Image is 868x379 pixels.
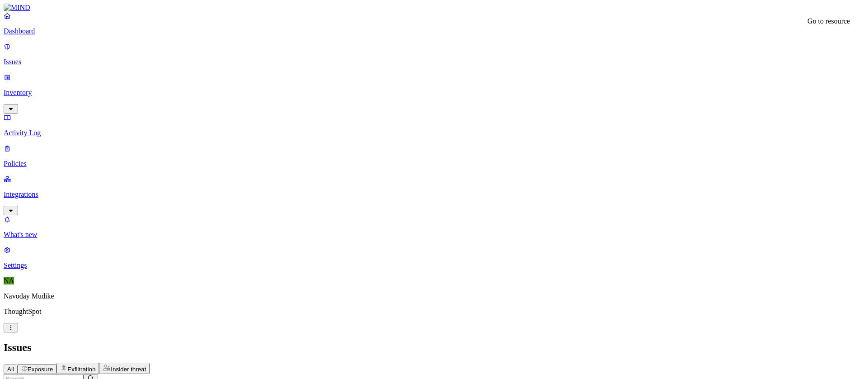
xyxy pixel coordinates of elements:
p: ThoughtSpot [4,308,864,316]
h2: Issues [4,341,864,354]
span: Exfiltration [67,366,95,373]
p: Settings [4,261,864,270]
p: Navoday Mudike [4,292,864,300]
p: What's new [4,231,864,239]
p: Policies [4,160,864,168]
div: Go to resource [807,17,850,25]
span: All [7,366,14,373]
p: Dashboard [4,27,864,35]
p: Activity Log [4,129,864,137]
span: Insider threat [111,366,146,373]
img: MIND [4,4,30,12]
p: Issues [4,58,864,66]
span: NA [4,277,14,284]
span: Exposure [28,366,53,373]
p: Integrations [4,190,864,199]
p: Inventory [4,89,864,97]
